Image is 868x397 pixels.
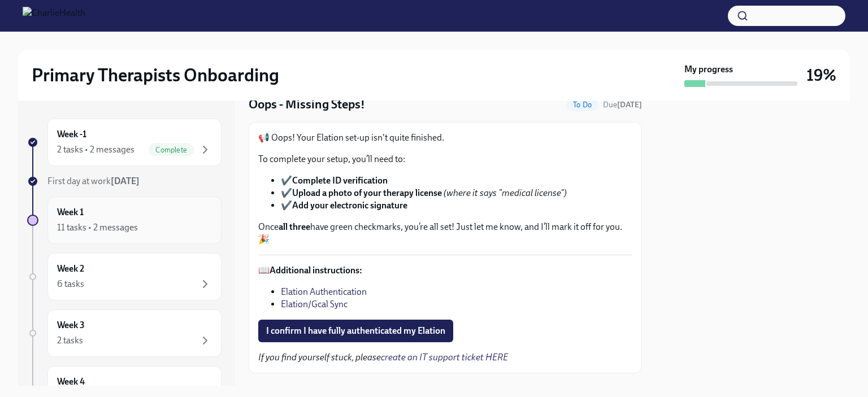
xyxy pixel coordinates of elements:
a: Elation/Gcal Sync [281,299,348,309]
div: 2 tasks • 2 messages [57,143,134,156]
h6: Week 1 [57,206,84,219]
a: create an IT support ticket HERE [381,352,508,363]
strong: [DATE] [617,100,642,110]
span: Due [603,100,642,110]
li: ✔️ [281,187,632,199]
a: Elation Authentication [281,286,367,297]
li: ✔️ [281,199,632,212]
strong: Complete ID verification [292,175,388,186]
strong: Upload a photo of your therapy license [292,187,442,198]
h2: Primary Therapists Onboarding [32,64,279,86]
div: 11 tasks • 2 messages [57,221,138,234]
span: First day at work [47,176,140,186]
button: I confirm I have fully authenticated my Elation [258,320,453,342]
em: If you find yourself stuck, please [258,352,508,363]
p: Once have green checkmarks, you’re all set! Just let me know, and I’ll mark it off for you. 🎉 [258,221,632,246]
a: Week 111 tasks • 2 messages [27,197,222,244]
h6: Week 3 [57,319,85,331]
h3: 19% [806,65,836,85]
span: Complete [149,146,194,154]
strong: all three [279,221,310,232]
strong: Additional instructions: [270,265,362,276]
a: Week -12 tasks • 2 messagesComplete [27,119,222,166]
span: To Do [566,101,598,109]
p: 📢 Oops! Your Elation set-up isn't quite finished. [258,132,632,144]
a: First day at work[DATE] [27,175,222,187]
span: August 16th, 2025 09:00 [603,99,642,110]
em: (where it says "medical license") [444,187,567,198]
h4: Oops - Missing Steps! [249,96,365,113]
p: 📖 [258,264,632,277]
img: CharlieHealth [23,7,85,25]
div: 2 tasks [57,334,83,347]
li: ✔️ [281,174,632,187]
strong: My progress [684,63,733,76]
strong: Add your electronic signature [292,200,407,211]
h6: Week -1 [57,128,86,141]
a: Week 32 tasks [27,309,222,357]
div: 6 tasks [57,278,84,290]
p: To complete your setup, you’ll need to: [258,153,632,165]
h6: Week 4 [57,376,85,388]
h6: Week 2 [57,263,84,275]
span: I confirm I have fully authenticated my Elation [266,325,445,337]
a: Week 26 tasks [27,253,222,300]
strong: [DATE] [111,176,140,186]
